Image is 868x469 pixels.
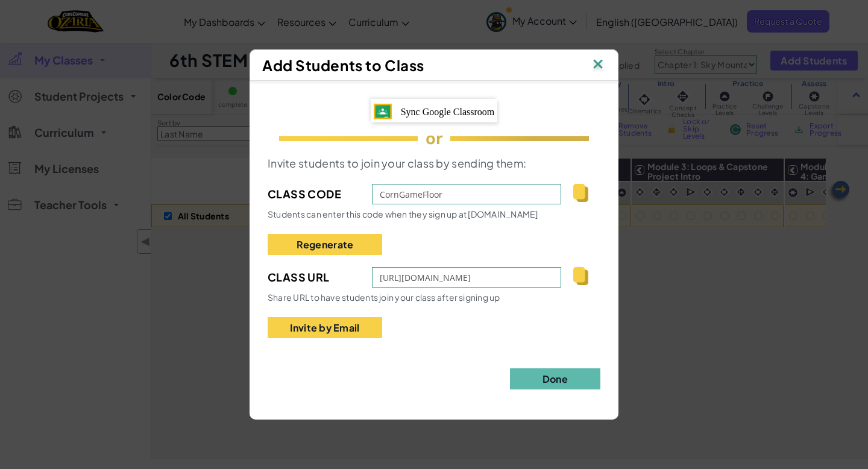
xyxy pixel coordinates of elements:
span: Class Code [268,185,360,203]
img: IconClose.svg [590,56,606,74]
img: IconGoogleClassroom.svg [374,104,392,119]
button: Invite by Email [268,317,382,338]
span: Students can enter this code when they sign up at [DOMAIN_NAME] [268,209,538,219]
span: Invite students to join your class by sending them: [268,156,526,170]
img: IconCopy.svg [573,184,588,202]
button: Done [510,368,600,389]
img: IconCopy.svg [573,267,588,285]
span: Add Students to Class [262,56,424,74]
button: Regenerate [268,234,382,255]
span: Class Url [268,268,360,286]
span: Share URL to have students join your class after signing up [268,292,500,303]
span: or [426,128,443,148]
span: Sync Google Classroom [401,107,495,117]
